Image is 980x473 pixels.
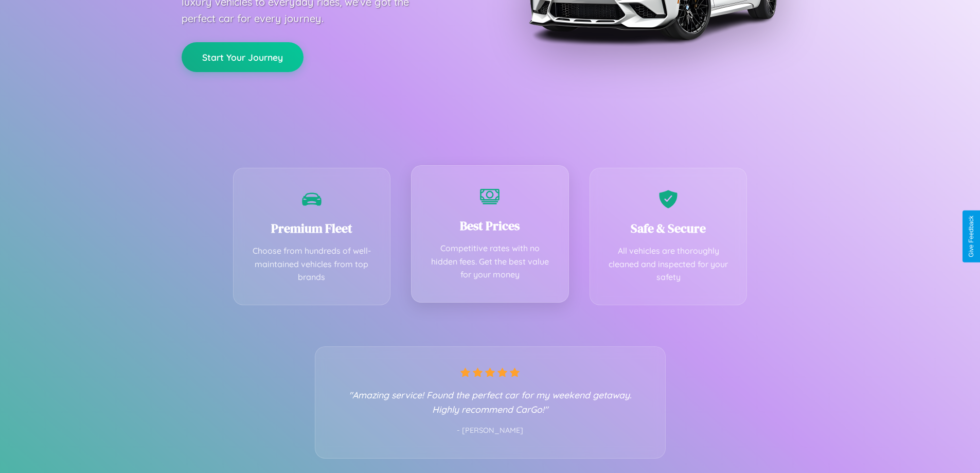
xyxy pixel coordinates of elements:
p: All vehicles are thoroughly cleaned and inspected for your safety [605,244,732,284]
h3: Safe & Secure [605,220,732,237]
p: - [PERSON_NAME] [336,424,645,437]
p: "Amazing service! Found the perfect car for my weekend getaway. Highly recommend CarGo!" [336,388,645,416]
button: Start Your Journey [182,42,304,72]
p: Competitive rates with no hidden fees. Get the best value for your money [427,242,553,282]
h3: Best Prices [427,217,553,234]
h3: Premium Fleet [249,220,375,237]
p: Choose from hundreds of well-maintained vehicles from top brands [249,244,375,284]
div: Give Feedback [968,216,975,257]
